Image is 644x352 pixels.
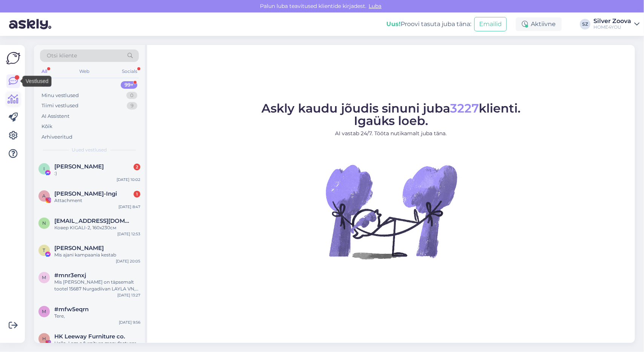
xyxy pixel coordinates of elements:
div: Minu vestlused [41,92,79,99]
div: Socials [120,66,139,76]
span: #mfw5eqrn [54,306,89,313]
div: Arhiveeritud [41,133,72,141]
span: N [42,220,46,226]
div: Web [78,66,91,76]
span: A [43,193,46,199]
div: Kõik [41,123,52,130]
img: Askly Logo [6,51,20,65]
span: 3227 [450,101,479,116]
span: H [42,336,46,341]
div: [DATE] 10:02 [117,177,140,182]
span: Nata_29@inbox.ru [54,218,133,224]
span: T [43,247,46,253]
p: AI vastab 24/7. Tööta nutikamalt juba täna. [261,130,521,137]
div: AI Assistent [41,113,69,120]
div: Ковер KIGALI-2, 160x230см [54,224,140,231]
div: Attachment [54,197,140,204]
div: HOME4YOU [593,24,631,30]
span: Annye Rooväli-Ingi [54,190,117,197]
div: Tiimi vestlused [41,102,78,110]
div: Aktiivne [516,17,562,31]
div: Vestlused [23,76,52,87]
span: Otsi kliente [47,52,77,60]
div: :) [54,170,140,177]
div: Tere, [54,313,140,320]
div: 9 [127,102,137,110]
div: All [40,66,49,76]
span: Tiina Kurvits [54,245,104,252]
span: Luba [367,3,384,9]
img: No Chat active [323,144,459,279]
div: [DATE] 8:47 [118,204,140,210]
span: Uued vestlused [72,147,107,153]
div: 99+ [121,81,137,89]
span: #mnr3enxj [54,272,86,279]
span: m [42,275,46,280]
div: Proovi tasuta juba täna: [386,20,471,29]
span: I [43,166,45,171]
div: [DATE] 13:27 [117,292,140,298]
div: [DATE] 9:56 [119,320,140,325]
div: [DATE] 20:05 [116,258,140,264]
div: 0 [126,92,137,99]
div: 2 [134,164,140,170]
span: HK Leeway Furniture co. [54,333,125,340]
span: Askly kaudu jõudis sinuni juba klienti. Igaüks loeb. [261,101,521,128]
div: SZ [580,19,590,29]
div: 1 [134,191,140,198]
button: Emailid [474,17,507,31]
span: Ivar Lõhmus [54,163,104,170]
div: Silver Zoova [593,18,631,24]
span: m [42,309,46,314]
b: Uus! [386,20,401,28]
a: Silver ZoovaHOME4YOU [593,18,639,30]
div: Mis [PERSON_NAME] on täpsemalt tootel 15687 Nurgadiivan LAYLA VN, hallikasroosa? [54,279,140,292]
div: Mis ajani kampaania kestab [54,252,140,258]
div: [DATE] 12:53 [117,231,140,237]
